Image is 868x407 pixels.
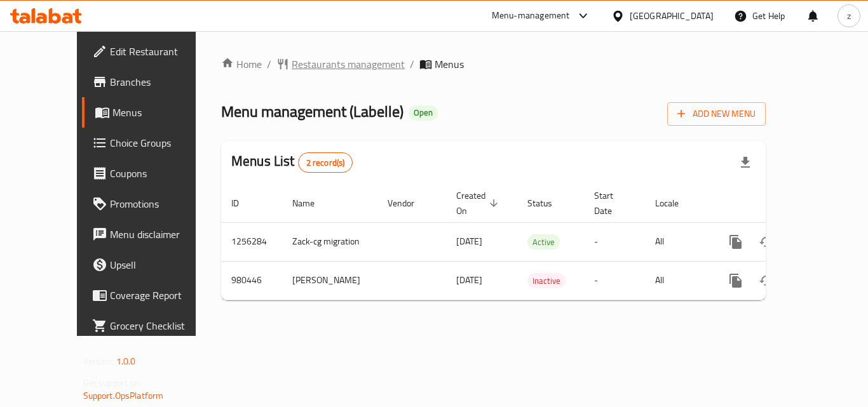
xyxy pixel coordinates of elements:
span: Edit Restaurant [110,44,212,59]
span: Status [527,196,569,211]
li: / [267,57,271,72]
a: Coupons [82,158,222,189]
td: - [584,261,645,300]
td: All [645,261,710,300]
table: enhanced table [221,184,853,300]
span: Created On [456,188,502,218]
button: Change Status [751,227,782,257]
span: z [847,9,851,23]
span: Vendor [388,196,431,211]
span: Grocery Checklist [110,318,212,333]
span: Active [527,235,560,250]
a: Support.OpsPlatform [83,387,164,404]
span: Upsell [110,257,212,272]
span: 2 record(s) [299,157,353,169]
span: Menus [112,105,212,120]
div: Menu-management [492,8,570,23]
nav: breadcrumb [221,57,766,72]
td: 980446 [221,261,282,300]
span: Menu management ( Labelle ) [221,97,403,126]
span: Coupons [110,166,212,181]
button: Add New Menu [667,102,766,126]
div: Open [409,105,438,121]
a: Choice Groups [82,128,222,158]
a: Home [221,57,262,72]
span: Menu disclaimer [110,227,212,242]
th: Actions [710,184,853,223]
button: Change Status [751,265,782,296]
span: Add New Menu [677,106,756,122]
button: more [721,265,751,296]
button: more [721,227,751,257]
span: Get support on: [83,375,142,391]
span: Name [292,196,331,211]
span: Open [409,107,438,118]
a: Upsell [82,250,222,280]
span: Locale [655,196,695,211]
li: / [410,57,414,72]
span: Start Date [594,188,630,218]
div: [GEOGRAPHIC_DATA] [630,9,714,23]
td: - [584,222,645,261]
td: [PERSON_NAME] [282,261,377,300]
a: Branches [82,67,222,97]
span: Menus [435,57,464,72]
span: [DATE] [456,233,482,250]
a: Menus [82,97,222,128]
a: Grocery Checklist [82,310,222,341]
span: 1.0.0 [116,353,136,370]
span: Branches [110,74,212,90]
div: Inactive [527,273,566,288]
a: Promotions [82,189,222,219]
a: Restaurants management [276,57,405,72]
span: Inactive [527,274,566,288]
a: Edit Restaurant [82,36,222,67]
span: Version: [83,353,114,370]
td: All [645,222,710,261]
td: Zack-cg migration [282,222,377,261]
span: ID [231,196,255,211]
span: Choice Groups [110,135,212,150]
a: Menu disclaimer [82,219,222,250]
div: Export file [730,147,761,178]
span: [DATE] [456,272,482,288]
span: Promotions [110,196,212,211]
div: Active [527,234,560,250]
td: 1256284 [221,222,282,261]
span: Restaurants management [292,57,405,72]
a: Coverage Report [82,280,222,310]
h2: Menus List [231,152,353,173]
div: Total records count [298,152,353,173]
span: Coverage Report [110,288,212,303]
